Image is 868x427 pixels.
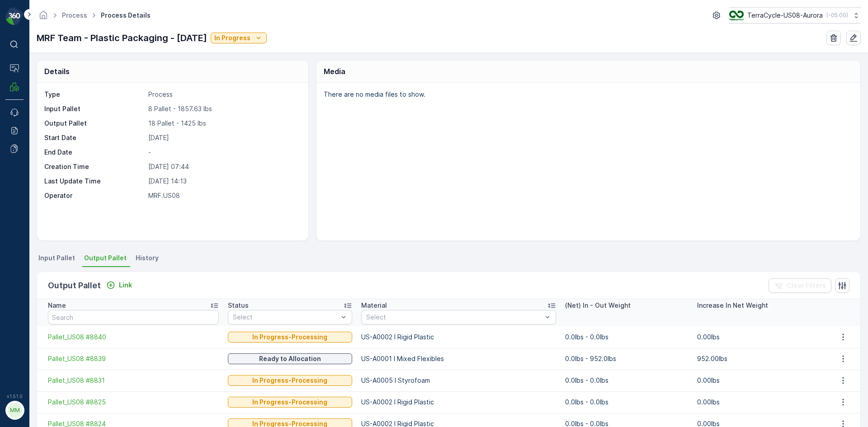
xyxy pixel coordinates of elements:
p: 0.0lbs - 0.0lbs [565,398,688,407]
a: Pallet_US08 #8831 [48,376,219,385]
input: Search [48,310,219,324]
p: US-A0002 I Rigid Plastic [361,398,556,407]
p: 0.00lbs [697,376,820,385]
p: Select [366,313,542,322]
p: [DATE] 07:44 [148,162,299,171]
span: Process Details [99,11,152,20]
p: Link [119,281,132,290]
p: TerraCycle-US08-Aurora [747,11,823,20]
p: Select [233,313,338,322]
p: (Net) In - Out Weight [565,301,631,310]
a: Pallet_US08 #8825 [48,398,219,407]
p: [DATE] 14:13 [148,177,299,186]
p: Creation Time [44,162,145,171]
p: 0.0lbs - 0.0lbs [565,333,688,342]
p: 0.00lbs [697,398,820,407]
p: 0.00lbs [697,333,820,342]
p: MRF.US08 [148,191,299,200]
a: Homepage [38,14,48,21]
p: US-A0005 I Styrofoam [361,376,556,385]
span: Input Pallet [38,253,75,263]
p: There are no media files to show. [324,90,851,99]
p: 0.0lbs - 952.0lbs [565,354,688,363]
button: In Progress-Processing [228,375,352,386]
button: TerraCycle-US08-Aurora(-05:00) [729,7,861,23]
p: Status [228,301,249,310]
a: Pallet_US08 #8840 [48,333,219,342]
p: 0.0lbs - 0.0lbs [565,376,688,385]
p: Clear Filters [787,281,826,290]
p: In Progress [214,33,250,42]
p: In Progress-Processing [252,333,327,342]
a: Pallet_US08 #8839 [48,354,219,363]
a: Process [62,11,87,19]
p: End Date [44,148,145,157]
p: In Progress-Processing [252,398,327,407]
img: image_ci7OI47.png [729,10,744,20]
p: Increase In Net Weight [697,301,768,310]
button: Clear Filters [769,278,831,293]
p: Process [148,90,299,99]
p: US-A0001 I Mixed Flexibles [361,354,556,363]
p: Details [44,66,70,77]
p: Last Update Time [44,177,145,186]
p: Ready to Allocation [259,354,321,363]
button: Ready to Allocation [228,353,352,364]
p: In Progress-Processing [252,376,327,385]
p: MRF Team - Plastic Packaging - [DATE] [37,31,207,45]
button: In Progress-Processing [228,332,352,343]
p: Start Date [44,133,145,142]
p: 8 Pallet - 1857.63 lbs [148,104,299,113]
p: US-A0002 I Rigid Plastic [361,333,556,342]
p: Output Pallet [48,279,101,292]
button: In Progress-Processing [228,397,352,408]
p: Material [361,301,387,310]
p: Operator [44,191,145,200]
span: History [136,253,159,263]
img: logo [5,7,24,25]
p: ( -05:00 ) [826,12,848,19]
p: Media [324,66,345,77]
p: 18 Pallet - 1425 lbs [148,119,299,128]
p: Output Pallet [44,119,145,128]
button: In Progress [211,33,267,43]
div: MM [8,403,22,418]
span: Output Pallet [84,253,127,263]
p: - [148,148,299,157]
p: [DATE] [148,133,299,142]
p: 952.00lbs [697,354,820,363]
button: Link [103,280,136,291]
span: v 1.51.0 [5,394,24,399]
p: Name [48,301,66,310]
button: MM [5,401,24,420]
p: Input Pallet [44,104,145,113]
p: Type [44,90,145,99]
